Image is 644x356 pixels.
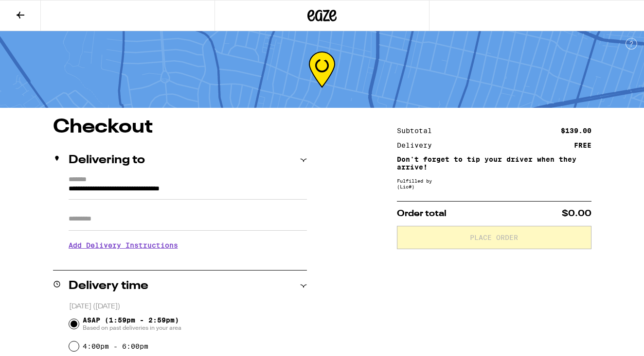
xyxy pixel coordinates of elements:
[574,142,591,149] div: FREE
[561,127,591,134] div: $139.00
[83,342,148,350] label: 4:00pm - 6:00pm
[397,226,591,249] button: Place Order
[69,302,307,311] p: [DATE] ([DATE])
[562,209,591,218] span: $0.00
[397,127,439,134] div: Subtotal
[397,155,591,171] p: Don't forget to tip your driver when they arrive!
[470,234,518,241] span: Place Order
[69,256,307,264] p: We'll contact you at [PHONE_NUMBER] when we arrive
[397,209,447,218] span: Order total
[83,324,181,332] span: Based on past deliveries in your area
[83,316,181,332] span: ASAP (1:59pm - 2:59pm)
[69,280,148,292] h2: Delivery time
[69,234,307,256] h3: Add Delivery Instructions
[69,154,145,166] h2: Delivering to
[53,118,307,137] h1: Checkout
[397,178,591,189] div: Fulfilled by (Lic# )
[397,142,439,149] div: Delivery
